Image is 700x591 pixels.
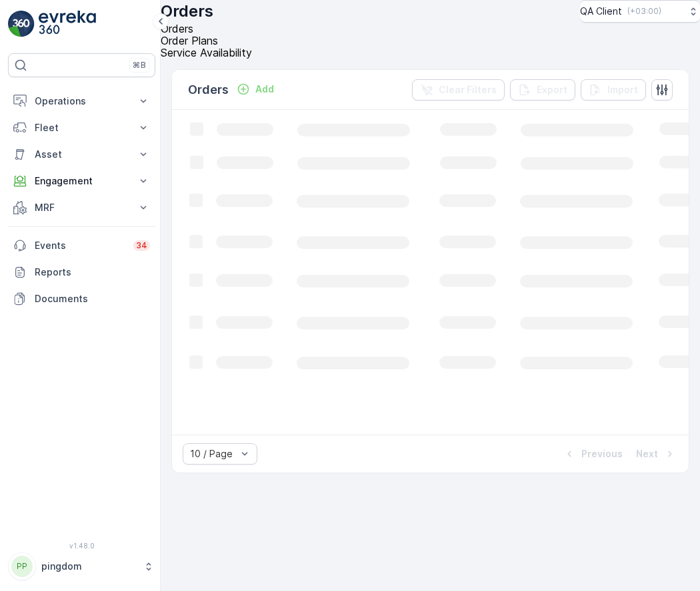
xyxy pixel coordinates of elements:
span: v 1.48.0 [8,542,155,550]
p: Add [255,83,274,96]
a: Events34 [8,232,155,259]
button: Clear Filters [412,79,505,100]
a: Reports [8,259,155,286]
p: ( +03:00 ) [627,6,661,17]
p: ⌘B [133,60,146,71]
p: Previous [581,447,623,461]
p: 34 [136,240,147,251]
p: Orders [188,81,229,99]
button: Next [635,446,678,462]
span: Orders [161,22,193,35]
button: Engagement [8,168,155,194]
button: Operations [8,88,155,114]
button: PPpingdom [8,552,155,580]
p: Clear Filters [439,83,497,97]
img: logo_light-DOdMpM7g.png [39,11,96,37]
button: Fleet [8,114,155,141]
a: Documents [8,286,155,312]
p: Export [537,83,567,97]
button: Add [231,81,279,97]
p: Operations [35,95,129,108]
p: Documents [35,292,150,305]
button: Import [581,79,646,100]
p: Import [607,83,638,97]
p: Orders [161,1,213,22]
p: Asset [35,148,129,161]
p: pingdom [41,560,137,573]
img: logo [8,11,35,37]
button: Previous [561,446,624,462]
p: MRF [35,201,129,214]
div: PP [11,556,33,577]
p: Fleet [35,121,129,134]
button: Export [510,79,575,100]
p: Events [35,239,125,252]
p: Next [636,447,658,461]
button: MRF [8,194,155,221]
p: QA Client [580,5,622,18]
span: Order Plans [161,34,218,47]
span: Service Availability [161,46,252,59]
button: Asset [8,141,155,168]
p: Reports [35,266,150,279]
p: Engagement [35,174,129,188]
